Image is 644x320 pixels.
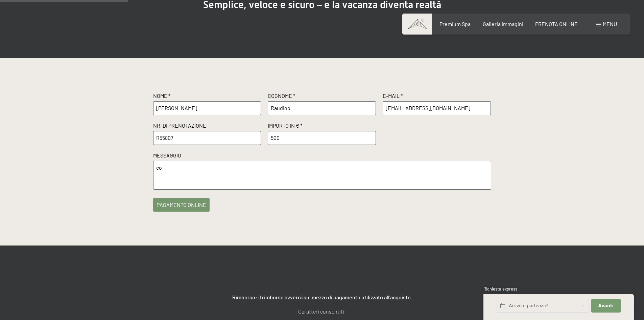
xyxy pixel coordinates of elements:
a: Premium Spa [439,21,471,27]
a: Galleria immagini [483,21,523,27]
a: PRENOTA ONLINE [535,21,578,27]
label: Nome * [153,92,261,101]
strong: Rimborso: il rimborso avverrá sul mezzo di pagamento utilizzato all'acquisto. [232,294,412,300]
button: Avanti [591,299,620,313]
span: Richiesta express [483,286,517,292]
label: Cognome * [268,92,376,101]
span: Menu [603,21,617,27]
button: pagamento online [153,198,210,212]
label: Nr. di prenotazione [153,122,261,131]
p: Caratteri consentiti: [153,307,491,316]
label: Messaggio [153,152,491,161]
label: E-Mail * [383,92,491,101]
label: Importo in € * [268,122,376,131]
span: Avanti [598,303,614,309]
